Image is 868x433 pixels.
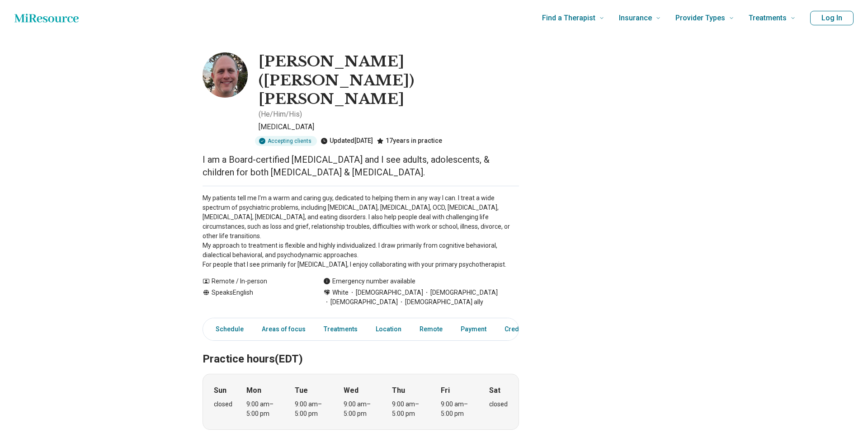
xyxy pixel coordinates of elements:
[321,136,373,146] div: Updated [DATE]
[203,193,519,269] p: My patients tell me I'm a warm and caring guy, dedicated to helping them in any way I can. I trea...
[259,52,519,109] h1: [PERSON_NAME] ([PERSON_NAME]) [PERSON_NAME]
[344,400,378,419] div: 9:00 am – 5:00 pm
[214,385,226,396] strong: Sun
[255,136,317,146] div: Accepting clients
[810,11,854,25] button: Log In
[318,320,363,339] a: Treatments
[259,109,302,120] p: ( He/Him/His )
[203,52,248,98] img: Daniel Greene, Psychiatrist
[499,320,544,339] a: Credentials
[489,385,500,396] strong: Sat
[542,12,595,24] span: Find a Therapist
[246,385,261,396] strong: Mon
[370,320,407,339] a: Location
[246,400,281,419] div: 9:00 am – 5:00 pm
[323,277,415,286] div: Emergency number available
[295,400,330,419] div: 9:00 am – 5:00 pm
[749,12,787,24] span: Treatments
[441,400,476,419] div: 9:00 am – 5:00 pm
[441,385,450,396] strong: Fri
[455,320,492,339] a: Payment
[203,330,519,367] h2: Practice hours (EDT)
[259,122,519,132] p: [MEDICAL_DATA]
[423,288,498,297] span: [DEMOGRAPHIC_DATA]
[349,288,423,297] span: [DEMOGRAPHIC_DATA]
[398,297,483,307] span: [DEMOGRAPHIC_DATA] ally
[256,320,311,339] a: Areas of focus
[203,153,519,179] p: I am a Board-certified [MEDICAL_DATA] and I see adults, adolescents, & children for both [MEDICAL...
[214,400,232,409] div: closed
[323,297,398,307] span: [DEMOGRAPHIC_DATA]
[414,320,448,339] a: Remote
[392,400,427,419] div: 9:00 am – 5:00 pm
[332,288,349,297] span: White
[203,288,305,307] div: Speaks English
[295,385,308,396] strong: Tue
[205,320,249,339] a: Schedule
[377,136,442,146] div: 17 years in practice
[675,12,725,24] span: Provider Types
[392,385,405,396] strong: Thu
[203,277,305,286] div: Remote / In-person
[203,374,519,430] div: When does the program meet?
[14,9,79,27] a: Home page
[489,400,508,409] div: closed
[619,12,652,24] span: Insurance
[344,385,359,396] strong: Wed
